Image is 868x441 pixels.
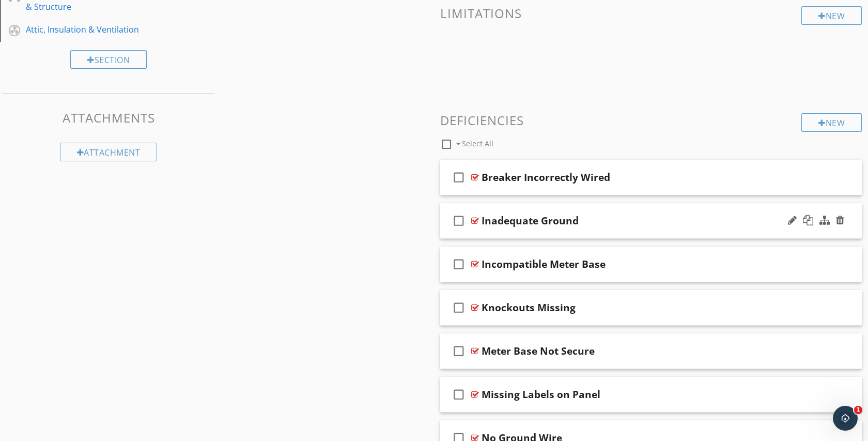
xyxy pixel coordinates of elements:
[833,406,858,431] iframe: Intercom live chat
[60,143,158,161] div: Attachment
[451,382,467,407] i: check_box_outline_blank
[462,139,493,148] span: Select All
[70,50,147,69] div: Section
[482,345,595,357] div: Meter Base Not Secure
[482,388,600,401] div: Missing Labels on Panel
[451,252,467,277] i: check_box_outline_blank
[482,171,610,184] div: Breaker Incorrectly Wired
[26,23,168,36] div: Attic, Insulation & Ventilation
[451,208,467,233] i: check_box_outline_blank
[482,258,606,270] div: Incompatible Meter Base
[451,165,467,190] i: check_box_outline_blank
[451,339,467,363] i: check_box_outline_blank
[482,215,579,227] div: Inadequate Ground
[451,295,467,320] i: check_box_outline_blank
[854,406,862,414] span: 1
[482,301,576,314] div: Knockouts Missing
[801,6,862,25] div: New
[801,113,862,132] div: New
[440,6,862,20] h3: Limitations
[440,113,862,127] h3: Deficiencies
